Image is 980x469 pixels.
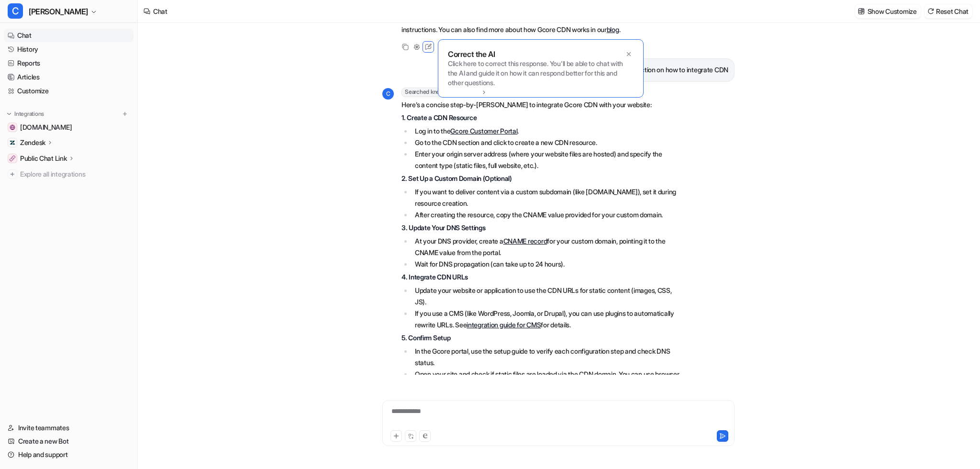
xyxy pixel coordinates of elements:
[6,111,12,117] img: expand menu
[401,99,681,111] p: Here’s a concise step-by-[PERSON_NAME] to integrate Gcore CDN with your website:
[4,448,134,461] a: Help and support
[412,308,681,331] li: If you use a CMS (like WordPress, Joomla, or Drupal), you can use plugins to automatically rewrit...
[8,3,23,19] span: C
[382,88,394,100] span: C
[401,88,475,97] span: Searched knowledge base
[29,5,88,18] span: [PERSON_NAME]
[858,8,865,15] img: customize
[855,4,921,18] button: Show Customize
[401,334,451,342] strong: 5. Confirm Setup
[467,321,541,329] a: integration guide for CMS
[20,167,130,182] span: Explore all integrations
[412,346,681,368] li: In the Gcore portal, use the setup guide to verify each configuration step and check DNS status.
[4,421,134,435] a: Invite teammates
[401,174,512,182] strong: 2. Set Up a Custom Domain (Optional)
[412,368,681,391] li: Open your site and check if static files are loaded via the CDN domain. You can use browser devel...
[448,59,634,88] p: Click here to correct this response. You'll be able to chat with the AI and guide it on how it ca...
[401,12,681,35] p: If you want a detailed step-by-[PERSON_NAME] on setting up CDN, let me know and I’ll share the in...
[412,285,681,308] li: Update your website or application to use the CDN URLs for static content (images, CSS, JS).
[10,124,15,130] img: gcore.com
[8,169,17,179] img: explore all integrations
[448,49,495,59] p: Correct the AI
[868,6,917,16] p: Show Customize
[503,237,547,245] a: CNAME record
[401,113,477,122] strong: 1. Create a CDN Resource
[412,235,681,258] li: At your DNS provider, create a for your custom domain, pointing it to the CNAME value from the po...
[14,110,44,118] p: Integrations
[4,56,134,70] a: Reports
[927,8,934,15] img: reset
[10,140,15,145] img: Zendesk
[20,138,45,147] p: Zendesk
[412,137,681,148] li: Go to the CDN section and click to create a new CDN resource.
[412,125,681,137] li: Log in to the .
[412,209,681,221] li: After creating the resource, copy the CNAME value provided for your custom domain.
[401,223,485,232] strong: 3. Update Your DNS Settings
[4,121,134,134] a: gcore.com[DOMAIN_NAME]
[607,25,619,33] a: blog
[4,109,47,119] button: Integrations
[122,111,128,117] img: menu_add.svg
[10,156,15,161] img: Public Chat Link
[450,127,517,135] a: Gcore Customer Portal
[4,435,134,448] a: Create a new Bot
[4,84,134,98] a: Customize
[4,167,134,181] a: Explore all integrations
[4,70,134,84] a: Articles
[412,258,681,270] li: Wait for DNS propagation (can take up to 24 hours).
[412,186,681,209] li: If you want to deliver content via a custom subdomain (like [DOMAIN_NAME]), set it during resourc...
[20,123,72,132] span: [DOMAIN_NAME]
[412,148,681,171] li: Enter your origin server address (where your website files are hosted) and specify the content ty...
[153,6,167,16] div: Chat
[4,29,134,42] a: Chat
[4,43,134,56] a: History
[924,4,972,18] button: Reset Chat
[20,154,67,163] p: Public Chat Link
[401,273,468,281] strong: 4. Integrate CDN URLs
